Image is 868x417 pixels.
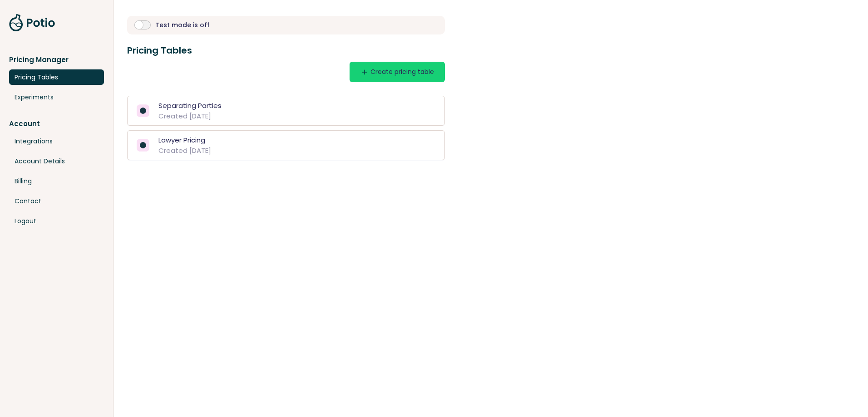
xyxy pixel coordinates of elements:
[350,62,445,82] button: addCreate pricing table
[360,68,369,76] span: add
[9,54,104,65] div: Pricing Manager
[155,20,210,30] div: Test mode is off
[9,89,104,105] a: Experiments
[9,173,104,189] a: Billing
[158,135,205,145] div: Lawyer Pricing
[127,130,445,160] a: Lawyer PricingCreated [DATE]Duplicate
[9,69,104,85] a: Pricing Tables
[9,193,104,209] a: Contact
[9,118,104,129] a: Account
[158,111,226,121] div: Created [DATE]
[9,213,104,229] a: Logout
[9,153,104,169] a: Account Details
[127,96,445,126] a: Separating PartiesCreated [DATE]Duplicate
[158,100,222,111] div: Separating Parties
[158,145,211,156] div: Created [DATE]
[127,44,445,57] h3: Pricing Tables
[9,133,104,149] a: Integrations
